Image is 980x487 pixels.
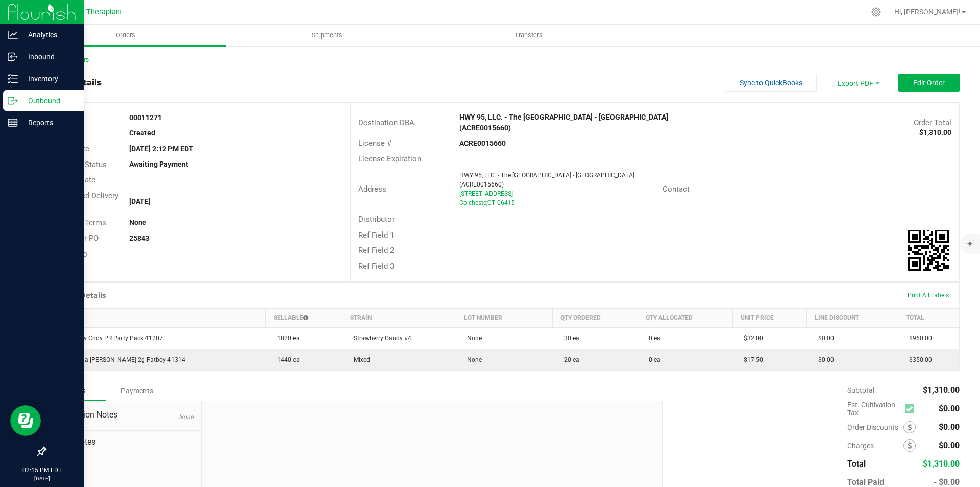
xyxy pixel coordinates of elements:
[923,385,960,395] span: $1,310.00
[462,356,482,363] span: None
[487,199,495,206] span: CT
[129,145,193,153] strong: [DATE] 2:12 PM EDT
[847,459,866,469] span: Total
[898,309,959,328] th: Total
[919,128,951,136] strong: $1,310.00
[497,199,515,206] span: 06415
[898,74,960,92] button: Edit Order
[559,356,579,363] span: 20 ea
[8,52,18,62] inline-svg: Inbound
[5,475,79,482] p: [DATE]
[358,154,421,164] span: License Expiration
[358,246,394,255] span: Ref Field 2
[18,117,79,129] p: Reports
[456,309,552,328] th: Lot Number
[129,197,151,205] strong: [DATE]
[18,29,79,41] p: Analytics
[740,79,802,87] span: Sync to QuickBooks
[807,309,898,328] th: Line Discount
[10,405,41,436] iframe: Resource center
[732,309,806,328] th: Unit Price
[272,356,300,363] span: 1440 ea
[644,335,660,342] span: 0 ea
[358,118,414,127] span: Destination DBA
[459,190,513,197] span: [STREET_ADDRESS]
[939,404,960,413] span: $0.00
[638,309,732,328] th: Qty Allocated
[349,335,411,342] span: Strawberry Candy #4
[18,51,79,63] p: Inbound
[129,113,162,122] strong: 00011271
[847,477,884,487] span: Total Paid
[913,79,945,87] span: Edit Order
[52,335,163,342] span: Strawberry Cndy PR Party Pack 41207
[226,25,428,46] a: Shipments
[53,409,193,421] span: Destination Notes
[553,309,638,328] th: Qty Ordered
[102,31,149,40] span: Orders
[908,292,949,299] span: Print All Labels
[923,459,960,469] span: $1,310.00
[459,172,634,188] span: HWY 95, LLC. - The [GEOGRAPHIC_DATA] - [GEOGRAPHIC_DATA] (ACRE0015660)
[8,96,18,106] inline-svg: Outbound
[847,386,874,395] span: Subtotal
[129,234,150,242] strong: 25843
[894,8,961,16] span: Hi, [PERSON_NAME]!
[342,309,456,328] th: Strain
[644,356,660,363] span: 0 ea
[904,356,932,363] span: $350.00
[52,356,185,363] span: StrawNana [PERSON_NAME] 2g Fatboy 41314
[53,436,193,448] span: Order Notes
[939,440,960,450] span: $0.00
[939,422,960,432] span: $0.00
[358,184,386,194] span: Address
[8,74,18,84] inline-svg: Inventory
[462,335,482,342] span: None
[8,118,18,128] inline-svg: Reports
[86,8,122,16] span: Theraplant
[358,138,391,148] span: License #
[358,262,394,271] span: Ref Field 3
[459,199,488,206] span: Colchester
[349,356,370,363] span: Mixed
[272,335,300,342] span: 1020 ea
[847,442,903,450] span: Charges
[298,31,356,40] span: Shipments
[179,413,193,421] span: None
[908,230,949,271] img: Scan me!
[129,218,146,226] strong: None
[934,477,960,487] span: - $0.00
[18,73,79,85] p: Inventory
[358,215,395,224] span: Distributor
[725,74,817,92] button: Sync to QuickBooks
[914,118,951,127] span: Order Total
[870,7,883,17] div: Manage settings
[129,129,155,137] strong: Created
[813,356,834,363] span: $0.00
[501,31,556,40] span: Transfers
[905,402,919,416] span: Calculate cultivation tax
[827,74,888,92] li: Export PDF
[358,230,394,240] span: Ref Field 1
[5,466,79,475] p: 02:15 PM EDT
[908,230,949,271] qrcode: 00011271
[663,184,690,194] span: Contact
[129,160,188,168] strong: Awaiting Payment
[8,30,18,40] inline-svg: Analytics
[559,335,579,342] span: 30 ea
[24,25,226,46] a: Orders
[739,335,763,342] span: $32.00
[813,335,834,342] span: $0.00
[847,401,901,417] span: Est. Cultivation Tax
[266,309,342,328] th: Sellable
[459,139,506,147] strong: ACRE0015660
[428,25,629,46] a: Transfers
[847,423,903,431] span: Order Discounts
[46,309,266,328] th: Item
[739,356,763,363] span: $17.50
[904,335,932,342] span: $960.00
[486,199,487,206] span: ,
[18,95,79,107] p: Outbound
[459,113,668,132] strong: HWY 95, LLC. - The [GEOGRAPHIC_DATA] - [GEOGRAPHIC_DATA] (ACRE0015660)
